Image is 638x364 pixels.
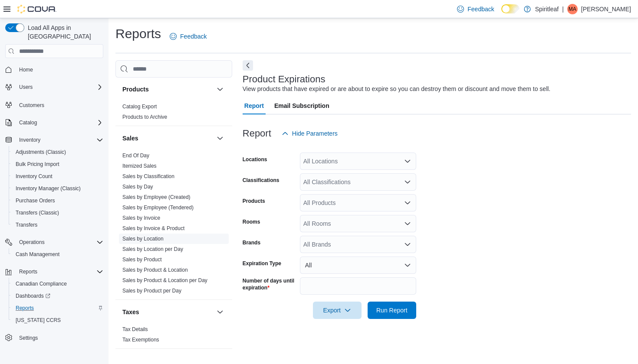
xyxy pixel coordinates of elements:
[16,251,59,258] span: Cash Management
[2,81,107,93] button: Users
[535,4,559,14] p: Spiritleaf
[16,237,103,247] span: Operations
[16,197,55,204] span: Purchase Orders
[243,84,550,94] div: View products that have expired or are about to expire so you can destroy them or discount and mo...
[122,173,174,179] a: Sales by Classification
[12,279,70,289] a: Canadian Compliance
[122,326,148,332] a: Tax Details
[122,85,149,94] h3: Products
[122,308,213,316] button: Taxes
[122,85,213,94] button: Products
[12,249,63,260] a: Cash Management
[16,333,41,343] a: Settings
[467,5,494,13] span: Feedback
[12,249,103,260] span: Cash Management
[19,335,38,341] span: Settings
[12,303,37,313] a: Reports
[12,279,103,289] span: Canadian Compliance
[12,220,41,230] a: Transfers
[16,117,40,128] button: Catalog
[9,195,107,207] button: Purchase Orders
[278,125,341,142] button: Hide Parameters
[122,236,164,242] a: Sales by Location
[122,288,181,294] a: Sales by Product per Day
[16,332,103,343] span: Settings
[16,280,67,287] span: Canadian Compliance
[9,302,107,314] button: Reports
[122,153,149,159] a: End Of Day
[243,74,326,84] h3: Product Expirations
[19,84,33,91] span: Users
[19,268,37,275] span: Reports
[115,101,232,126] div: Products
[16,135,103,145] span: Inventory
[12,159,103,169] span: Bulk Pricing Import
[243,239,260,246] label: Brands
[243,218,260,225] label: Rooms
[2,63,107,76] button: Home
[404,199,411,206] button: Open list of options
[215,133,225,143] button: Sales
[16,99,103,110] span: Customers
[12,291,54,301] a: Dashboards
[16,209,59,216] span: Transfers (Classic)
[12,147,69,157] a: Adjustments (Classic)
[12,147,103,157] span: Adjustments (Classic)
[243,198,265,205] label: Products
[9,219,107,231] button: Transfers
[19,136,40,143] span: Inventory
[12,303,103,313] span: Reports
[16,161,59,168] span: Bulk Pricing Import
[243,60,253,71] button: Next
[180,32,207,41] span: Feedback
[12,291,103,301] span: Dashboards
[215,307,225,317] button: Taxes
[122,134,213,143] button: Sales
[16,317,61,324] span: [US_STATE] CCRS
[16,117,103,128] span: Catalog
[122,277,207,283] a: Sales by Product & Location per Day
[12,159,63,169] a: Bulk Pricing Import
[19,66,33,73] span: Home
[24,23,103,41] span: Load All Apps in [GEOGRAPHIC_DATA]
[581,4,631,14] p: [PERSON_NAME]
[16,82,36,92] button: Users
[215,84,225,94] button: Products
[2,236,107,248] button: Operations
[19,119,37,126] span: Catalog
[16,64,103,75] span: Home
[12,171,56,182] a: Inventory Count
[16,292,50,299] span: Dashboards
[274,97,329,114] span: Email Subscription
[562,4,564,14] p: |
[404,220,411,227] button: Open list of options
[122,246,183,252] a: Sales by Location per Day
[122,163,157,169] a: Itemized Sales
[16,185,81,192] span: Inventory Manager (Classic)
[9,248,107,260] button: Cash Management
[318,302,356,319] span: Export
[9,290,107,302] a: Dashboards
[9,207,107,219] button: Transfers (Classic)
[12,220,103,230] span: Transfers
[16,221,37,228] span: Transfers
[313,302,362,319] button: Export
[404,179,411,185] button: Open list of options
[122,225,184,231] a: Sales by Invoice & Product
[122,194,191,200] a: Sales by Employee (Created)
[2,331,107,344] button: Settings
[122,308,139,316] h3: Taxes
[16,149,66,156] span: Adjustments (Classic)
[19,102,44,109] span: Customers
[244,97,264,114] span: Report
[12,208,62,218] a: Transfers (Classic)
[12,315,103,325] span: Washington CCRS
[292,129,338,138] span: Hide Parameters
[16,100,48,110] a: Customers
[122,134,138,143] h3: Sales
[376,306,408,315] span: Run Report
[115,324,232,348] div: Taxes
[9,182,107,195] button: Inventory Manager (Classic)
[16,135,44,145] button: Inventory
[368,302,416,319] button: Run Report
